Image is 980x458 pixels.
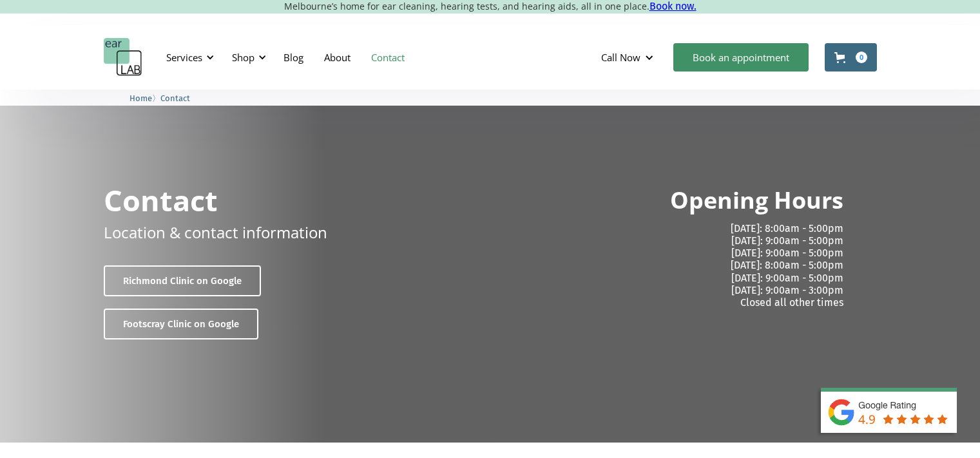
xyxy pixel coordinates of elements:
li: 〉 [130,91,160,105]
span: Home [130,93,152,103]
div: Shop [232,51,255,64]
p: [DATE]: 8:00am - 5:00pm [DATE]: 9:00am - 5:00pm [DATE]: 9:00am - 5:00pm [DATE]: 8:00am - 5:00pm [... [501,222,843,309]
a: Footscray Clinic on Google [104,309,258,339]
div: Call Now [601,51,640,64]
a: Book an appointment [673,43,809,72]
a: Home [130,91,152,104]
p: Location & contact information [104,221,327,243]
div: Services [159,38,218,77]
a: Contact [361,39,415,76]
a: Richmond Clinic on Google [104,265,261,296]
div: Shop [224,38,270,77]
div: Services [166,51,202,64]
span: Contact [160,93,190,103]
a: home [104,38,142,77]
a: Contact [160,91,190,104]
div: 0 [856,52,867,63]
a: About [314,39,361,76]
a: Open cart [825,43,877,72]
h1: Contact [104,186,218,215]
a: Blog [273,39,314,76]
h2: Opening Hours [670,186,843,216]
div: Call Now [591,38,667,77]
